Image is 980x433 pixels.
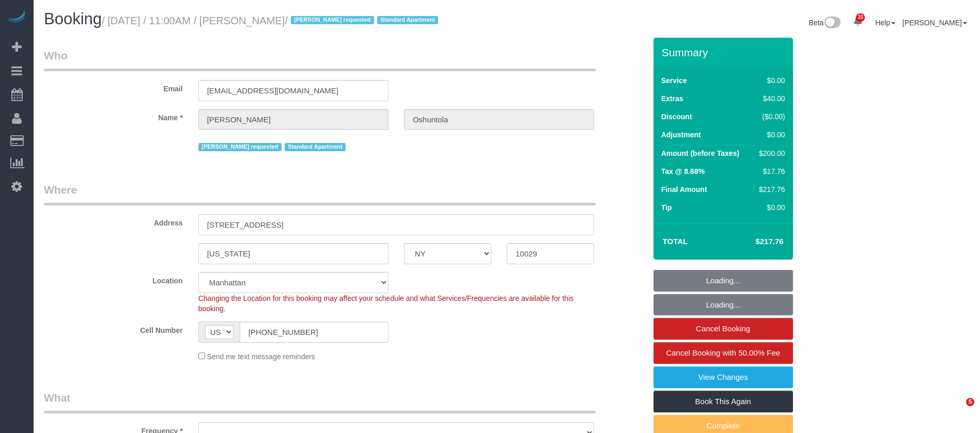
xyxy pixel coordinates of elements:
a: 35 [848,10,868,33]
img: New interface [823,17,841,30]
small: / [DATE] / 11:00AM / [PERSON_NAME] [102,15,441,26]
div: ($0.00) [755,111,785,122]
a: View Changes [654,366,793,388]
input: Last Name [404,109,594,130]
label: Extras [661,93,683,104]
span: Booking [44,10,102,28]
a: Beta [809,19,841,27]
a: Cancel Booking with 50.00% Fee [654,342,793,364]
a: Book This Again [654,391,793,412]
input: Email [198,80,388,101]
div: $17.76 [755,166,785,177]
div: $0.00 [755,130,785,140]
h3: Summary [662,46,788,58]
div: $200.00 [755,148,785,158]
label: Tip [661,202,672,213]
input: Cell Number [240,322,388,343]
span: 5 [966,398,974,406]
span: [PERSON_NAME] requested [291,16,374,24]
iframe: Intercom live chat [945,398,970,423]
a: Cancel Booking [654,318,793,340]
input: First Name [198,109,388,130]
span: Cancel Booking with 50.00% Fee [666,348,780,357]
label: Email [36,80,191,94]
input: Zip Code [507,243,594,264]
legend: Who [44,48,596,71]
label: Amount (before Taxes) [661,148,739,158]
a: [PERSON_NAME] [903,19,967,27]
a: Help [875,19,895,27]
span: Send me text message reminders [207,352,315,361]
label: Service [661,75,687,86]
span: Standard Apartment [285,143,346,151]
div: $0.00 [755,75,785,86]
input: City [198,243,388,264]
label: Cell Number [36,322,191,335]
h4: $217.76 [724,237,783,246]
label: Discount [661,111,692,122]
img: Automaid Logo [6,10,27,25]
div: $217.76 [755,184,785,195]
span: Changing the Location for this booking may affect your schedule and what Services/Frequencies are... [198,294,574,313]
legend: Where [44,182,596,205]
span: [PERSON_NAME] requested [198,143,282,151]
span: Standard Apartment [377,16,439,24]
strong: Total [663,237,688,246]
span: 35 [856,13,865,22]
label: Final Amount [661,184,707,195]
label: Tax @ 8.88% [661,166,705,177]
legend: What [44,390,596,413]
div: $40.00 [755,93,785,104]
span: / [285,15,441,26]
label: Name * [36,109,191,123]
div: $0.00 [755,202,785,213]
label: Adjustment [661,130,701,140]
label: Address [36,214,191,228]
label: Location [36,272,191,286]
